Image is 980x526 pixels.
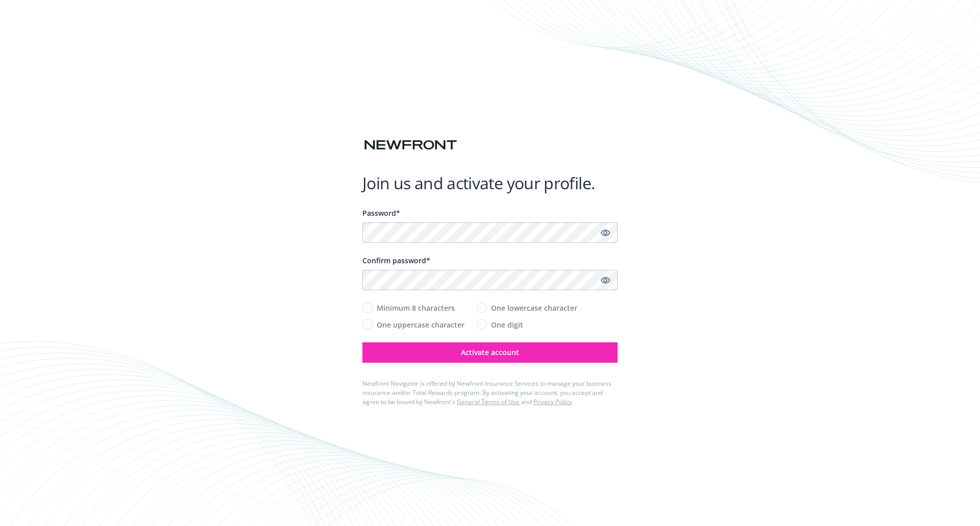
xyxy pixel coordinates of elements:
[362,256,430,265] span: Confirm password*
[599,227,611,239] a: Show password
[461,347,519,357] span: Activate account
[362,208,400,218] span: Password*
[362,222,618,243] input: Enter a unique password...
[362,173,618,193] h1: Join us and activate your profile.
[362,136,459,154] img: Newfront logo
[362,342,618,363] button: Activate account
[599,274,611,286] a: Show password
[377,319,464,330] span: One uppercase character
[362,270,618,290] input: Confirm your unique password...
[491,319,523,330] span: One digit
[377,303,455,313] span: Minimum 8 characters
[533,397,572,406] a: Privacy Policy
[491,303,577,313] span: One lowercase character
[362,379,618,407] div: Newfront Navigator is offered by Newfront Insurance Services to manage your business insurance an...
[457,397,520,406] a: General Terms of Use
